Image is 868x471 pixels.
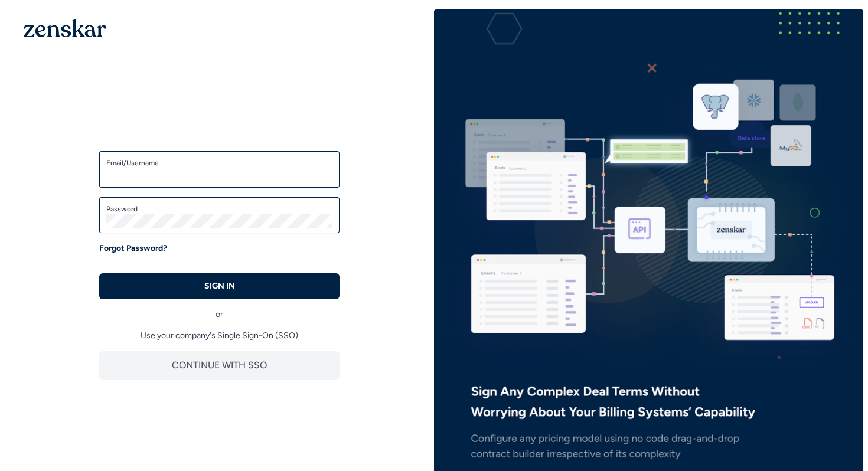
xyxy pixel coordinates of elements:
img: 1OGAJ2xQqyY4LXKgY66KYq0eOWRCkrZdAb3gUhuVAqdWPZE9SRJmCz+oDMSn4zDLXe31Ii730ItAGKgCKgCCgCikA4Av8PJUP... [24,19,106,37]
a: Forgot Password? [99,243,167,254]
button: CONTINUE WITH SSO [99,351,340,380]
label: Email/Username [106,158,332,168]
div: or [99,299,340,320]
label: Password [106,204,332,214]
button: SIGN IN [99,273,340,299]
p: SIGN IN [204,280,235,292]
p: Use your company's Single Sign-On (SSO) [99,330,340,342]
